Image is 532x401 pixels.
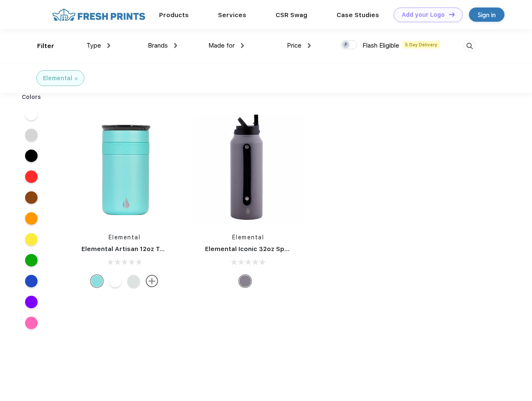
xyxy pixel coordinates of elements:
[43,74,72,83] div: Elemental
[109,275,122,287] div: White
[69,114,180,225] img: func=resize&h=266
[109,234,141,241] a: Elemental
[193,114,304,225] img: func=resize&h=266
[449,12,455,17] img: DT
[127,275,140,287] div: White Marble
[148,42,168,49] span: Brands
[362,42,399,49] span: Flash Eligible
[37,41,54,51] div: Filter
[208,42,235,49] span: Made for
[218,11,246,19] a: Services
[403,41,440,48] span: 5 Day Delivery
[146,275,158,287] img: more.svg
[239,275,251,287] div: Graphite
[308,43,311,48] img: dropdown.png
[81,245,182,253] a: Elemental Artisan 12oz Tumbler
[241,43,244,48] img: dropdown.png
[159,11,189,19] a: Products
[469,8,504,22] a: Sign in
[91,275,103,287] div: Robin's Egg
[478,10,496,20] div: Sign in
[402,11,445,18] div: Add your Logo
[50,8,148,22] img: fo%20logo%202.webp
[287,42,301,49] span: Price
[15,93,48,102] div: Colors
[107,43,110,48] img: dropdown.png
[463,39,476,53] img: desktop_search.svg
[276,11,307,19] a: CSR Swag
[232,234,264,241] a: Elemental
[174,43,177,48] img: dropdown.png
[205,245,337,253] a: Elemental Iconic 32oz Sport Water Bottle
[86,42,101,49] span: Type
[75,77,78,80] img: filter_cancel.svg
